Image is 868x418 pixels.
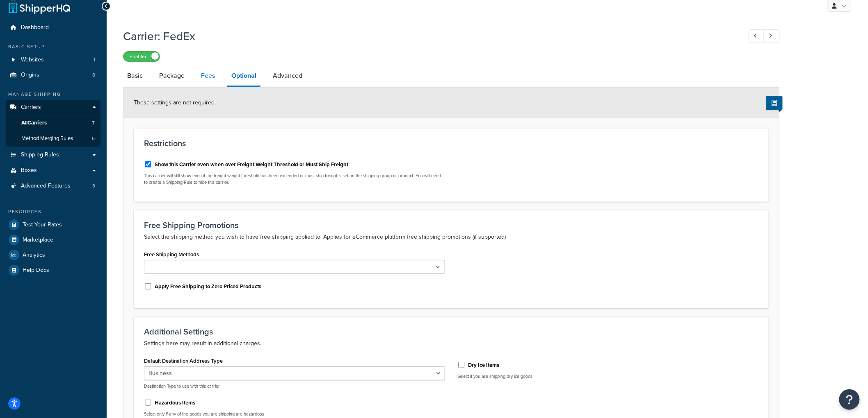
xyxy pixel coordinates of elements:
span: Dashboard [21,24,49,31]
a: Help Docs [6,263,101,278]
div: Basic Setup [6,43,101,50]
li: Websites [6,52,101,68]
span: These settings are not required. [134,98,216,107]
a: Next Record [764,29,780,43]
span: Origins [21,72,39,79]
span: 3 [92,183,95,190]
a: Marketplace [6,233,101,247]
h3: Additional Settings [144,327,758,336]
span: Test Your Rates [23,221,62,228]
p: Select if you are shipping dry ice goods [457,373,758,380]
p: Settings here may result in additional charges. [144,339,758,348]
label: Free Shipping Methods [144,251,199,258]
span: Analytics [23,252,45,259]
a: Basic [123,66,147,86]
a: Origins8 [6,68,101,83]
label: Apply Free Shipping to Zero Priced Products [155,283,261,290]
span: Websites [21,56,44,63]
button: Open Resource Center [839,389,860,410]
a: Method Merging Rules6 [6,131,101,146]
label: Dry Ice Items [468,362,499,369]
span: All Carriers [21,120,47,127]
a: Optional [227,66,260,87]
h3: Restrictions [144,139,758,148]
li: Carriers [6,100,101,147]
h3: Free Shipping Promotions [144,221,758,230]
p: This carrier will still show even if the freight weight threshold has been exceeded or must ship ... [144,173,445,185]
span: 6 [92,135,95,142]
span: Method Merging Rules [21,135,73,142]
label: Show this Carrier even when over Freight Weight Threshold or Must Ship Freight [155,161,348,168]
a: Shipping Rules [6,147,101,163]
span: 1 [94,56,95,63]
div: Resources [6,208,101,215]
a: Boxes [6,163,101,178]
a: Advanced Features3 [6,178,101,194]
p: Select the shipping method you wish to have free shipping applied to. Applies for eCommerce platf... [144,232,758,242]
span: 8 [92,72,95,79]
label: Enabled [123,52,160,61]
h1: Carrier: FedEx [123,28,733,44]
li: Method Merging Rules [6,131,101,146]
label: Hazardous Items [155,399,195,407]
li: Advanced Features [6,178,101,194]
button: Show Help Docs [766,96,783,110]
a: Advanced [269,66,306,86]
label: Default Destination Address Type [144,358,223,364]
a: Fees [197,66,219,86]
a: Dashboard [6,20,101,35]
a: Package [155,66,189,86]
a: Analytics [6,248,101,262]
a: Test Your Rates [6,217,101,232]
span: Help Docs [23,267,49,274]
div: Manage Shipping [6,91,101,98]
span: Carriers [21,104,41,111]
span: 7 [92,120,95,127]
span: Boxes [21,167,37,174]
li: Origins [6,68,101,83]
p: Destination Type to use with this carrier [144,383,445,389]
span: Marketplace [23,237,53,244]
span: Shipping Rules [21,151,59,158]
a: Websites1 [6,52,101,68]
a: AllCarriers7 [6,115,101,131]
p: Select only if any of the goods you are shipping are hazardous [144,411,445,417]
a: Previous Record [749,29,765,43]
span: Advanced Features [21,183,71,190]
a: Carriers [6,100,101,115]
